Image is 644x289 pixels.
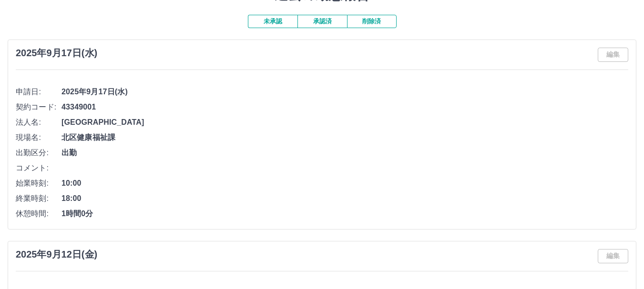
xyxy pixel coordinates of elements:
h3: 2025年9月12日(金) [16,249,97,260]
span: 申請日: [16,86,61,98]
span: 出勤区分: [16,147,61,159]
span: 43349001 [61,101,628,113]
span: 10:00 [61,178,628,189]
span: 休憩時間: [16,208,61,219]
span: 18:00 [61,193,628,204]
button: 削除済 [347,15,397,28]
span: 法人名: [16,117,61,128]
span: コメント: [16,162,61,174]
span: 出勤 [61,147,628,159]
span: 北区健康福祉課 [61,132,628,143]
span: 始業時刻: [16,178,61,189]
button: 承認済 [297,15,347,28]
span: 契約コード: [16,101,61,113]
span: [GEOGRAPHIC_DATA] [61,117,628,128]
button: 未承認 [248,15,297,28]
span: 2025年9月17日(水) [61,86,628,98]
span: 終業時刻: [16,193,61,204]
h3: 2025年9月17日(水) [16,48,97,59]
span: 1時間0分 [61,208,628,219]
span: 現場名: [16,132,61,143]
